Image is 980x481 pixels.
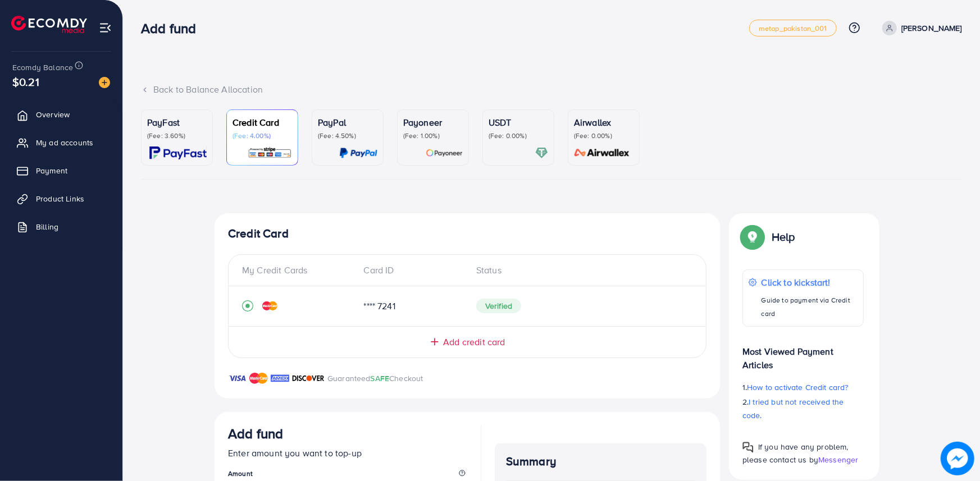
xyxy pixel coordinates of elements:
img: image [941,442,974,475]
img: Popup guide [742,227,763,247]
p: Most Viewed Payment Articles [742,336,864,372]
img: Popup guide [742,442,754,453]
img: card [248,146,292,159]
p: Guaranteed Checkout [327,372,423,385]
span: If you have any problem, please contact us by [742,441,849,465]
div: Card ID [355,264,468,277]
img: card [426,146,463,159]
a: Billing [8,216,114,238]
p: (Fee: 4.00%) [233,131,292,140]
img: menu [99,21,112,34]
p: Payoneer [403,116,463,129]
a: Product Links [8,187,114,210]
p: (Fee: 3.60%) [147,131,207,140]
h4: Summary [506,455,695,469]
img: card [149,146,207,159]
img: card [571,146,633,159]
span: How to activate Credit card? [747,382,848,393]
span: Verified [476,299,521,313]
p: USDT [489,116,548,129]
img: card [339,146,377,159]
div: My Credit Cards [242,264,355,277]
img: image [99,77,110,88]
a: [PERSON_NAME] [878,21,962,35]
p: Credit Card [233,116,292,129]
p: Click to kickstart! [762,276,858,289]
img: brand [292,372,325,385]
svg: record circle [242,300,253,311]
p: (Fee: 4.50%) [318,131,377,140]
p: Airwallex [574,116,633,129]
img: brand [249,372,268,385]
span: Add credit card [443,336,505,349]
p: (Fee: 0.00%) [574,131,633,140]
span: Ecomdy Balance [12,62,73,73]
a: My ad accounts [8,131,114,154]
img: logo [11,16,87,33]
p: PayFast [147,116,207,129]
span: Messenger [818,454,858,465]
span: Overview [36,109,70,120]
a: metap_pakistan_001 [749,20,837,36]
a: Payment [8,159,114,182]
img: brand [228,372,247,385]
p: (Fee: 1.00%) [403,131,463,140]
span: SAFE [371,373,390,384]
p: Guide to payment via Credit card [762,294,858,320]
p: 1. [742,381,864,394]
a: Overview [8,103,114,126]
span: $0.21 [12,74,39,90]
span: Billing [36,221,58,232]
span: My ad accounts [36,137,93,148]
p: [PERSON_NAME] [901,21,962,35]
p: (Fee: 0.00%) [489,131,548,140]
span: metap_pakistan_001 [759,25,827,32]
div: Status [467,264,692,277]
div: Back to Balance Allocation [141,83,962,96]
span: Product Links [36,193,84,204]
span: Payment [36,165,67,176]
img: card [535,146,548,159]
p: 2. [742,395,864,422]
span: I tried but not received the code. [742,396,844,421]
p: Enter amount you want to top-up [228,446,467,460]
p: PayPal [318,116,377,129]
img: credit [262,301,277,310]
img: brand [271,372,289,385]
h3: Add fund [141,20,205,36]
h4: Credit Card [228,227,706,241]
h3: Add fund [228,425,283,442]
p: Help [772,230,795,244]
